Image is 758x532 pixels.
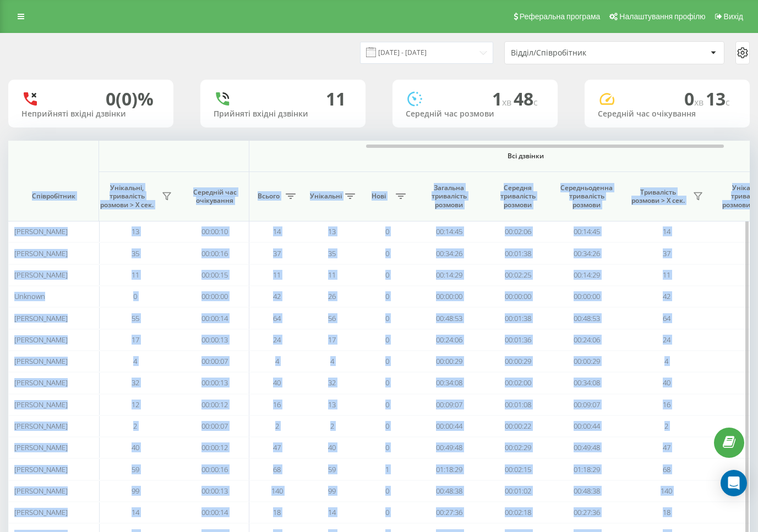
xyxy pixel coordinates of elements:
[415,286,483,307] td: 00:00:00
[385,313,389,323] span: 0
[214,109,352,119] div: Прийняті вхідні дзвінки
[132,442,139,452] span: 40
[14,378,68,387] span: [PERSON_NAME]
[724,12,743,21] span: Вихід
[255,192,282,201] span: Всього
[273,313,281,323] span: 64
[181,480,249,502] td: 00:00:13
[415,351,483,372] td: 00:00:29
[533,96,538,108] span: c
[132,248,139,258] span: 35
[552,480,621,502] td: 00:48:38
[663,378,670,387] span: 40
[271,486,283,496] span: 140
[483,458,552,480] td: 00:02:15
[483,242,552,264] td: 00:01:38
[181,415,249,437] td: 00:00:07
[275,421,279,431] span: 2
[552,329,621,351] td: 00:24:06
[552,437,621,458] td: 00:49:48
[132,313,139,323] span: 55
[133,421,137,431] span: 2
[275,356,279,366] span: 4
[181,264,249,286] td: 00:00:15
[483,394,552,415] td: 00:01:08
[385,378,389,387] span: 0
[415,415,483,437] td: 00:00:44
[661,486,672,496] span: 140
[106,88,154,109] div: 0 (0)%
[14,442,68,452] span: [PERSON_NAME]
[132,400,139,409] span: 12
[385,464,389,474] span: 1
[552,242,621,264] td: 00:34:26
[415,221,483,242] td: 00:14:45
[181,351,249,372] td: 00:00:07
[552,221,621,242] td: 00:14:45
[385,335,389,345] span: 0
[385,486,389,496] span: 0
[181,242,249,264] td: 00:00:16
[663,335,670,345] span: 24
[181,221,249,242] td: 00:00:10
[14,464,68,474] span: [PERSON_NAME]
[598,109,737,119] div: Середній час очікування
[483,286,552,307] td: 00:00:00
[483,415,552,437] td: 00:00:22
[663,291,670,301] span: 42
[14,507,68,517] span: [PERSON_NAME]
[181,394,249,415] td: 00:00:12
[483,329,552,351] td: 00:01:36
[385,226,389,236] span: 0
[385,507,389,517] span: 0
[492,87,514,110] span: 1
[619,12,705,21] span: Налаштування профілю
[492,184,544,209] span: Середня тривалість розмови
[132,226,139,236] span: 13
[415,437,483,458] td: 00:49:48
[694,96,706,108] span: хв
[132,270,139,280] span: 11
[273,291,281,301] span: 42
[423,184,475,209] span: Загальна тривалість розмови
[365,192,392,201] span: Нові
[273,464,281,474] span: 68
[133,356,137,366] span: 4
[663,270,670,280] span: 11
[552,502,621,523] td: 00:27:36
[385,270,389,280] span: 0
[415,329,483,351] td: 00:24:06
[415,394,483,415] td: 00:09:07
[328,378,336,387] span: 32
[663,442,670,452] span: 47
[415,458,483,480] td: 01:18:29
[415,264,483,286] td: 00:14:29
[133,291,137,301] span: 0
[626,188,690,205] span: Тривалість розмови > Х сек.
[132,464,139,474] span: 59
[415,307,483,329] td: 00:48:53
[273,248,281,258] span: 37
[330,356,334,366] span: 4
[14,335,68,345] span: [PERSON_NAME]
[385,248,389,258] span: 0
[663,226,670,236] span: 14
[483,221,552,242] td: 00:02:06
[328,226,336,236] span: 13
[385,291,389,301] span: 0
[706,87,730,110] span: 13
[14,248,68,258] span: [PERSON_NAME]
[273,270,281,280] span: 11
[663,507,670,517] span: 18
[189,188,241,205] span: Середній час очікування
[328,507,336,517] span: 14
[328,442,336,452] span: 40
[721,470,747,496] div: Open Intercom Messenger
[552,286,621,307] td: 00:00:00
[181,307,249,329] td: 00:00:14
[310,192,342,201] span: Унікальні
[663,248,670,258] span: 37
[132,335,139,345] span: 17
[385,421,389,431] span: 0
[328,248,336,258] span: 35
